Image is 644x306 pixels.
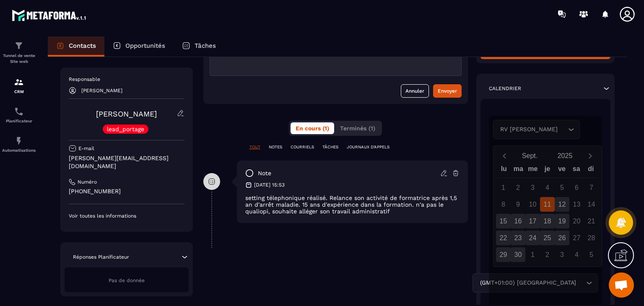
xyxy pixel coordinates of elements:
[14,136,24,146] img: automations
[438,87,457,95] div: Envoyer
[195,42,216,49] p: Tâches
[2,148,36,153] p: Automatisations
[245,194,460,215] p: setting télephonique réalisé. Relance son activité de formatrice après 1,5 an d'arrêt maladie. 15...
[254,182,285,188] p: [DATE] 15:53
[69,154,184,170] p: [PERSON_NAME][EMAIL_ADDRESS][DOMAIN_NAME]
[104,36,174,57] a: Opportunités
[249,144,260,150] p: TOUT
[401,84,429,98] button: Annuler
[489,85,521,92] p: Calendrier
[69,187,184,195] p: [PHONE_NUMBER]
[48,36,104,57] a: Contacts
[2,53,36,65] p: Tunnel de vente Site web
[2,89,36,94] p: CRM
[347,144,390,150] p: JOURNAUX D'APPELS
[322,144,338,150] p: TÂCHES
[125,42,165,49] p: Opportunités
[73,254,129,260] p: Réponses Planificateur
[433,84,462,98] button: Envoyer
[2,71,36,100] a: formationformationCRM
[478,278,578,288] span: (GMT+01:00) [GEOGRAPHIC_DATA]
[81,88,122,93] p: [PERSON_NAME]
[174,36,224,57] a: Tâches
[78,145,94,152] p: E-mail
[107,126,144,132] p: lead_portage
[258,169,271,177] p: note
[96,109,157,118] a: [PERSON_NAME]
[269,144,282,150] p: NOTES
[14,106,24,117] img: scheduler
[78,179,97,185] p: Numéro
[14,41,24,51] img: formation
[69,42,96,49] p: Contacts
[291,144,314,150] p: COURRIELS
[335,122,380,134] button: Terminés (1)
[473,273,598,293] div: Search for option
[609,272,634,298] div: Ouvrir le chat
[2,119,36,123] p: Planificateur
[2,34,36,71] a: formationformationTunnel de vente Site web
[340,125,375,132] span: Terminés (1)
[291,122,334,134] button: En cours (1)
[296,125,329,132] span: En cours (1)
[14,77,24,87] img: formation
[12,8,87,23] img: logo
[69,76,184,83] p: Responsable
[2,130,36,159] a: automationsautomationsAutomatisations
[2,100,36,130] a: schedulerschedulerPlanificateur
[109,277,145,283] span: Pas de donnée
[69,213,184,219] p: Voir toutes les informations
